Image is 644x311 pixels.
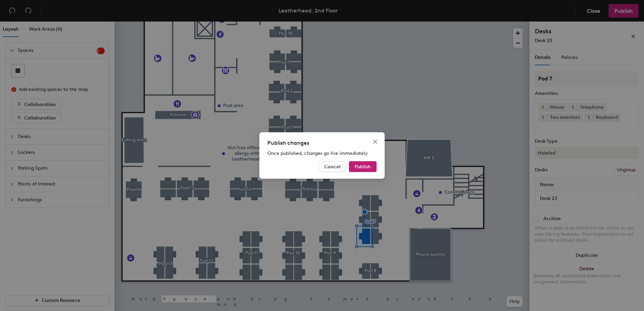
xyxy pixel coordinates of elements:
[370,136,381,147] button: Close
[355,164,371,170] span: Publish
[267,150,368,156] span: Once published, changes go live immediately
[324,164,341,170] span: Cancel
[373,139,378,144] span: close
[349,161,377,172] button: Publish
[267,139,377,147] div: Publish changes
[319,161,346,172] button: Cancel
[370,139,381,144] span: Close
